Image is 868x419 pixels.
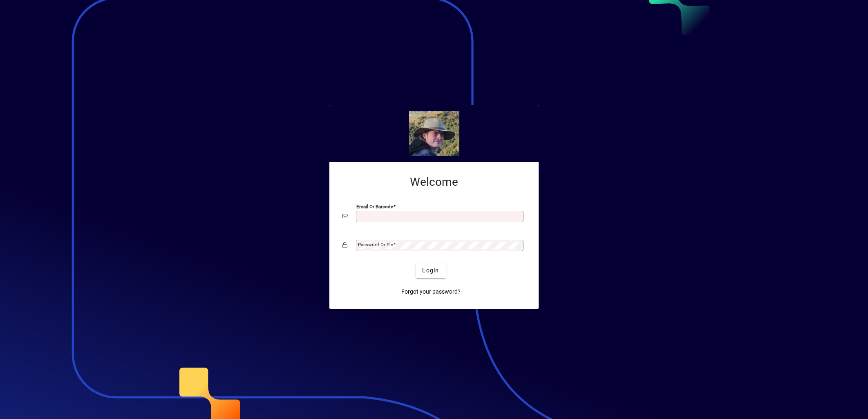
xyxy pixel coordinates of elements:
span: Login [422,266,439,275]
mat-label: Password or Pin [358,242,393,247]
button: Login [416,263,445,278]
span: Forgot your password? [401,288,461,296]
a: Forgot your password? [398,285,464,299]
h2: Welcome [342,175,526,189]
mat-label: Email or Barcode [356,203,393,209]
